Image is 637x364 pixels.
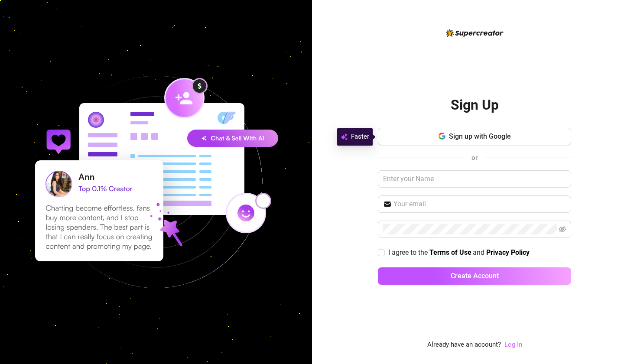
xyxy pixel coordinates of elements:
span: Already have an account? [427,340,501,350]
button: Create Account [378,267,571,285]
span: eye-invisible [559,226,566,233]
input: Your email [393,199,566,209]
span: and [473,248,486,257]
a: Terms of Use [429,248,471,257]
a: Log In [504,341,522,348]
img: logo-BBDzfeDw.svg [446,29,504,37]
a: Log In [504,340,522,350]
h2: Sign Up [451,96,499,114]
a: Privacy Policy [486,248,530,257]
strong: Privacy Policy [486,248,530,257]
span: Sign up with Google [449,132,511,140]
span: I agree to the [388,248,429,257]
img: svg%3e [341,132,348,142]
strong: Terms of Use [429,248,471,257]
button: Sign up with Google [378,128,571,145]
input: Enter your Name [378,170,571,188]
span: Create Account [451,272,499,280]
span: Faster [351,132,369,142]
img: signup-background-D0MIrEPF.svg [6,32,306,332]
span: or [471,154,478,162]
